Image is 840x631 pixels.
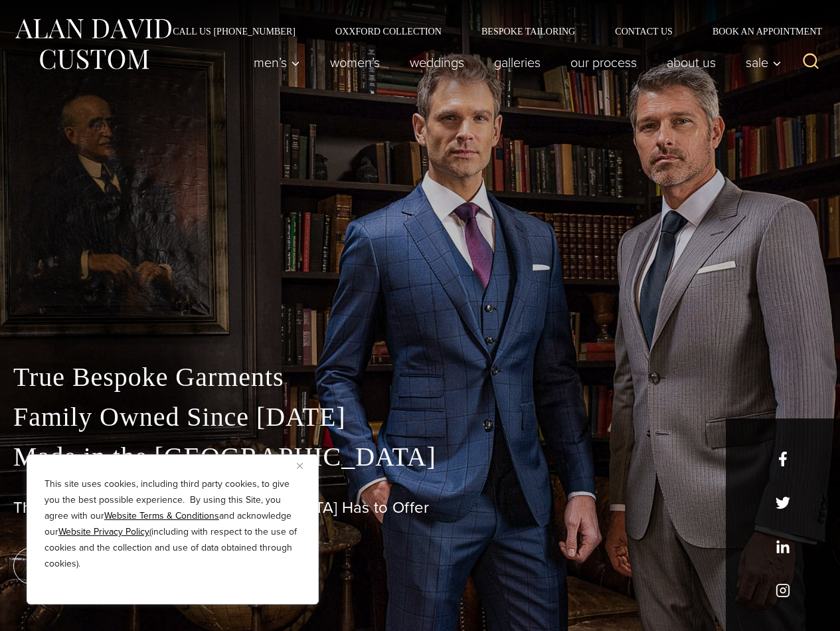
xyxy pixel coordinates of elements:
[297,458,313,474] button: Close
[153,27,827,36] nav: Secondary Navigation
[13,357,827,477] p: True Bespoke Garments Family Owned Since [DATE] Made in the [GEOGRAPHIC_DATA]
[652,49,731,76] a: About Us
[462,27,595,36] a: Bespoke Tailoring
[315,27,462,36] a: Oxxford Collection
[254,56,300,69] span: Men’s
[13,547,199,585] a: book an appointment
[795,46,827,78] button: View Search Form
[58,525,149,539] a: Website Privacy Policy
[44,476,301,572] p: This site uses cookies, including third party cookies, to give you the best possible experience. ...
[395,49,479,76] a: weddings
[13,498,827,517] h1: The Best Custom Suits [GEOGRAPHIC_DATA] Has to Offer
[595,27,693,36] a: Contact Us
[104,509,219,523] a: Website Terms & Conditions
[693,27,827,36] a: Book an Appointment
[315,49,395,76] a: Women’s
[297,463,303,469] img: Close
[746,56,782,69] span: Sale
[13,15,173,74] img: Alan David Custom
[556,49,652,76] a: Our Process
[239,49,789,76] nav: Primary Navigation
[153,27,315,36] a: Call Us [PHONE_NUMBER]
[479,49,556,76] a: Galleries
